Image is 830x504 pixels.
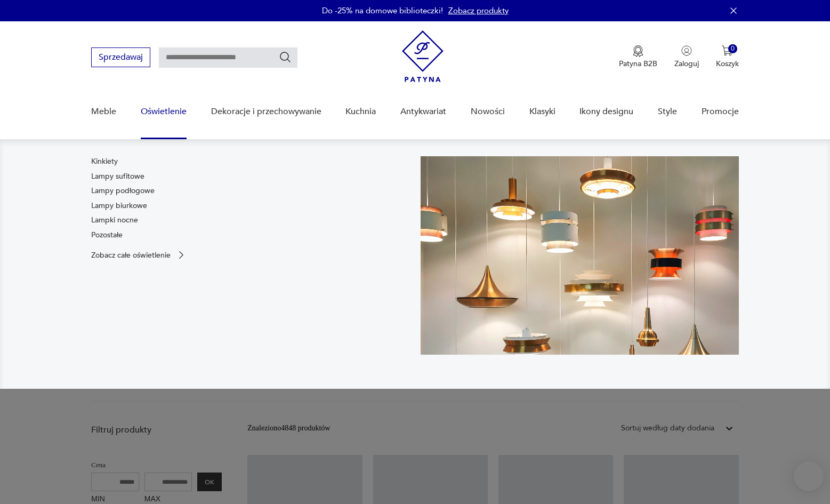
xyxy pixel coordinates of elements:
a: Ikony designu [579,91,633,132]
button: Patyna B2B [619,45,657,69]
img: Ikonka użytkownika [681,45,692,56]
a: Lampy sufitowe [91,171,144,182]
a: Sprzedawaj [91,54,150,62]
img: Ikona koszyka [722,45,732,56]
a: Kinkiety [91,156,118,167]
p: Zobacz całe oświetlenie [91,252,171,259]
button: 0Koszyk [716,45,739,69]
p: Koszyk [716,59,739,69]
a: Ikona medaluPatyna B2B [619,45,657,69]
a: Lampy biurkowe [91,201,147,211]
button: Zaloguj [674,45,699,69]
a: Antykwariat [400,91,446,132]
a: Kuchnia [345,91,376,132]
img: Ikona medalu [633,45,643,57]
p: Do -25% na domowe biblioteczki! [322,5,443,16]
button: Sprzedawaj [91,47,150,67]
button: Szukaj [279,51,292,63]
p: Patyna B2B [619,59,657,69]
a: Style [658,91,677,132]
a: Lampy podłogowe [91,186,155,196]
a: Zobacz całe oświetlenie [91,250,187,260]
a: Klasyki [529,91,555,132]
a: Dekoracje i przechowywanie [211,91,321,132]
a: Lampki nocne [91,215,138,226]
a: Pozostałe [91,230,123,241]
a: Nowości [471,91,505,132]
p: Zaloguj [674,59,699,69]
img: Patyna - sklep z meblami i dekoracjami vintage [402,30,444,82]
iframe: Smartsupp widget button [794,461,824,491]
a: Meble [91,91,116,132]
a: Oświetlenie [141,91,187,132]
a: Zobacz produkty [448,5,509,16]
img: a9d990cd2508053be832d7f2d4ba3cb1.jpg [421,156,739,355]
div: 0 [728,44,737,53]
a: Promocje [702,91,739,132]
